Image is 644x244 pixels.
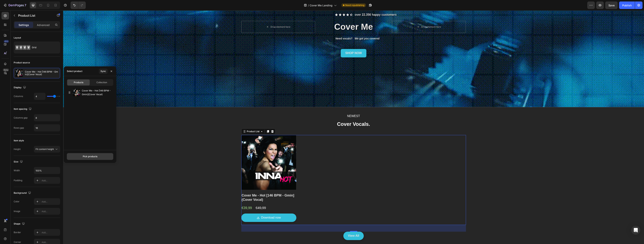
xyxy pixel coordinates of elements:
[19,23,29,27] p: Settings
[285,223,296,228] p: View All
[14,95,23,98] div: Columns
[178,203,233,211] button: Download now
[631,226,640,235] div: Open Intercom Messenger
[308,3,309,7] span: /
[345,4,364,7] span: Need republishing
[25,70,58,76] p: Cover Me - Hot [146 BPM - Gmin](Cover Vocal)
[622,3,632,7] div: Publish
[34,114,60,121] input: Auto
[310,3,332,7] span: Cover Me Landing
[14,210,20,213] div: Image
[192,195,203,200] div: €49,99
[67,153,113,160] button: Pick products
[14,139,24,142] div: Item style
[3,68,9,71] div: Beta
[198,205,218,210] div: Download now
[207,15,227,18] div: Drop element here
[42,241,59,244] div: Add...
[14,200,19,203] div: Color
[4,40,9,43] div: 450
[101,70,106,73] div: Sync
[15,69,23,77] img: product feature img
[14,221,26,226] div: Shape
[278,39,303,47] a: SHOP NOW
[14,159,24,164] div: Size
[282,40,299,45] p: SHOP NOW
[71,1,86,9] div: Undo/Redo
[74,81,83,84] span: Products
[14,107,32,112] div: Item spacing
[67,70,82,73] div: Select product
[42,231,59,234] div: Add...
[179,103,402,108] p: NEWEST
[96,81,107,84] span: Collection
[34,125,60,131] input: Auto
[34,93,45,100] input: Auto
[14,126,24,130] div: Rows gap
[73,89,80,96] img: collections
[18,13,50,18] p: Product List
[178,125,233,179] a: Cover Me - Hot [146 BPM - Gmin](Cover Vocal)
[608,4,615,7] span: Save
[99,69,108,74] button: Sync
[14,85,27,90] div: Display
[178,182,233,192] h2: Cover Me - Hot [146 BPM - Gmin](Cover Vocal)
[619,1,635,9] button: Publish
[14,231,21,234] div: Border
[37,23,50,27] p: Advanced
[42,210,59,213] div: Add...
[25,3,26,7] p: 7
[42,200,59,203] div: Add...
[14,179,22,182] div: Padding
[36,148,54,151] span: Fit content height
[178,195,189,200] div: €39,99
[605,1,618,9] button: Save
[14,148,21,151] div: Height
[32,43,55,52] div: Grid
[14,36,21,39] div: Layout
[42,179,59,182] div: Add...
[14,191,32,196] div: Background
[14,116,28,119] div: Columns gap
[292,26,402,35] p: We got you covered
[34,167,60,174] input: Auto
[82,89,112,96] p: Cover Me - Hot [146 BPM - Gmin](Cover Vocal)
[253,10,327,22] h1: Cover Me
[183,119,197,123] div: Product List
[83,155,97,158] div: Pick products
[179,26,289,35] p: Need vocals?
[34,146,60,153] button: Fit content height
[280,221,300,230] a: View All
[179,110,402,118] p: Cover Vocals.
[14,240,21,244] div: Corner
[14,61,30,64] div: Product source
[14,169,20,172] div: Width
[63,10,644,244] iframe: Design area
[358,15,378,18] div: Drop element here
[1,1,28,9] button: 7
